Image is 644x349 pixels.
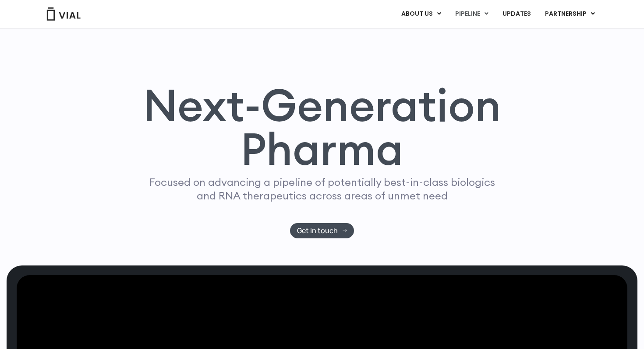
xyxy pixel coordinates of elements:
[538,7,602,21] a: PARTNERSHIPMenu Toggle
[290,223,354,238] a: Get in touch
[495,7,538,21] a: UPDATES
[394,7,448,21] a: ABOUT USMenu Toggle
[132,83,512,171] h1: Next-Generation Pharma
[297,227,338,234] span: Get in touch
[145,175,499,202] p: Focused on advancing a pipeline of potentially best-in-class biologics and RNA therapeutics acros...
[46,7,81,21] img: Vial Logo
[448,7,495,21] a: PIPELINEMenu Toggle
